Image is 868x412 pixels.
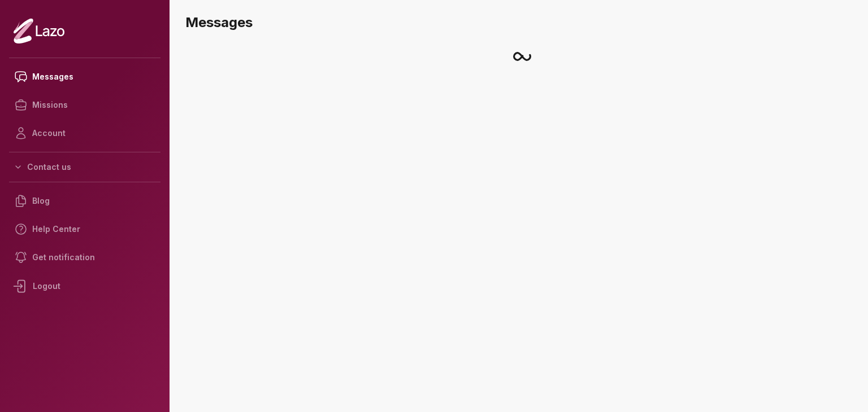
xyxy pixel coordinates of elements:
[9,187,160,215] a: Blog
[9,271,160,301] div: Logout
[9,91,160,119] a: Missions
[9,157,160,177] button: Contact us
[9,215,160,243] a: Help Center
[9,243,160,271] a: Get notification
[9,63,160,91] a: Messages
[9,119,160,147] a: Account
[185,14,859,32] h3: Messages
